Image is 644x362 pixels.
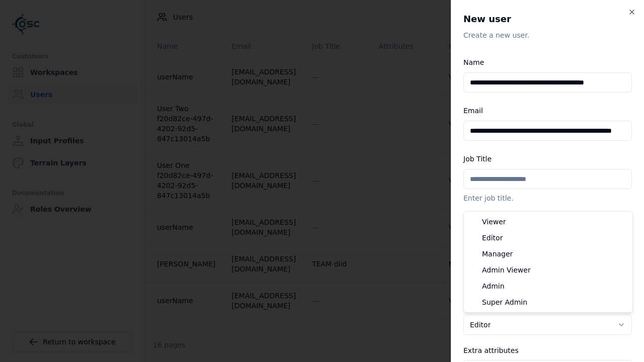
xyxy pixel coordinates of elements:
[482,265,531,275] span: Admin Viewer
[482,297,527,307] span: Super Admin
[482,217,506,227] span: Viewer
[482,233,503,243] span: Editor
[482,281,505,291] span: Admin
[482,249,513,259] span: Manager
